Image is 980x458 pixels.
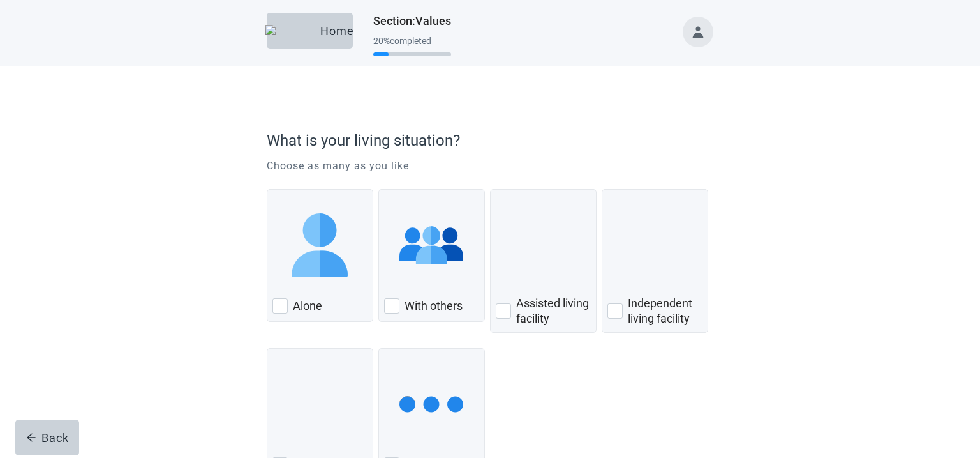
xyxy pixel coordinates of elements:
label: Independent living facility [628,296,702,327]
span: arrow-left [26,432,36,443]
div: Independent Living Facility, checkbox, not checked [602,189,708,333]
button: arrow-leftBack [15,420,79,455]
p: What is your living situation? [267,129,707,152]
div: With Others, checkbox, not checked [378,189,485,322]
button: Toggle account menu [683,17,713,47]
button: ElephantHome [267,13,353,49]
div: Assisted Living Facility, checkbox, not checked [490,189,597,333]
div: Back [26,431,69,444]
div: Home [277,24,343,37]
div: Progress section [373,31,451,62]
p: Choose as many as you like [267,158,713,174]
img: Elephant [265,25,315,36]
label: Alone [293,298,322,314]
div: 20 % completed [373,36,451,46]
div: Alone, checkbox, not checked [267,189,373,322]
h1: Section : Values [373,12,451,30]
label: Assisted living facility [516,296,591,327]
label: With others [405,298,463,314]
